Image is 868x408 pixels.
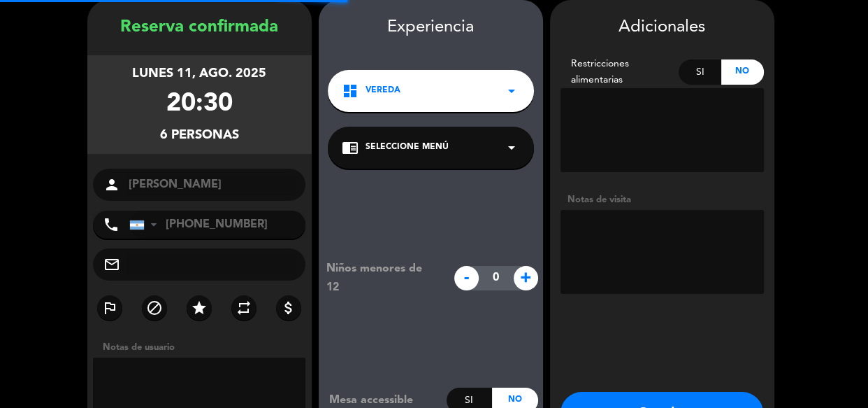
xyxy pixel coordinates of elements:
[454,266,479,290] span: -
[132,64,266,84] div: lunes 11, ago. 2025
[514,266,538,290] span: +
[560,56,679,88] div: Restricciones alimentarias
[503,83,520,99] i: arrow_drop_down
[103,256,120,273] i: mail_outline
[679,59,721,85] div: Si
[366,141,449,155] span: Seleccione Menú
[503,139,520,156] i: arrow_drop_down
[103,176,120,193] i: person
[101,300,118,316] i: outlined_flag
[191,300,208,316] i: star
[721,59,764,85] div: No
[146,300,163,316] i: block
[342,139,359,156] i: chrome_reader_mode
[319,14,543,41] div: Experiencia
[342,83,359,99] i: dashboard
[280,300,297,316] i: attach_money
[236,300,252,316] i: repeat
[166,84,233,125] div: 20:30
[87,14,312,41] div: Reserva confirmada
[96,340,312,355] div: Notas de usuario
[130,211,162,238] div: Argentina: +54
[103,216,120,233] i: phone
[560,192,764,207] div: Notas de visita
[316,260,447,296] div: Niños menores de 12
[160,125,239,146] div: 6 personas
[560,14,764,41] div: Adicionales
[366,84,400,98] span: Vereda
